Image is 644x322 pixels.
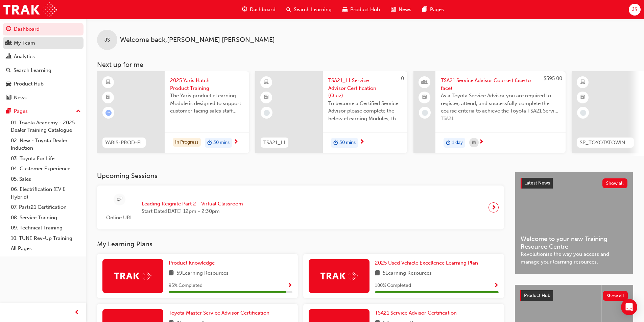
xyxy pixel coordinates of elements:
[142,207,243,215] span: Start Date: [DATE] 12pm - 2:30pm
[169,269,174,278] span: book-icon
[375,260,478,266] span: 2025 Used Vehicle Excellence Learning Plan
[14,53,35,60] div: Analytics
[169,260,215,266] span: Product Knowledge
[422,5,427,14] span: pages-icon
[580,110,586,116] span: learningRecordVerb_NONE-icon
[6,108,11,115] span: pages-icon
[339,139,356,147] span: 30 mins
[385,3,417,17] a: news-iconNews
[391,5,396,14] span: news-icon
[8,184,84,202] a: 06. Electrification (EV & Hybrid)
[8,135,84,153] a: 02. New - Toyota Dealer Induction
[105,139,143,147] span: YARIS-PROD-EL
[97,172,504,180] h3: Upcoming Sessions
[494,281,499,290] button: Show Progress
[413,71,566,153] a: $595.00TSA21 Service Advisor Course ( face to face)As a Toyota Service Advisor you are required t...
[8,233,84,244] a: 10. TUNE Rev-Up Training
[359,139,364,145] span: next-icon
[3,64,84,77] a: Search Learning
[472,139,476,147] span: calendar-icon
[237,3,281,17] a: guage-iconDashboard
[328,100,402,123] span: To become a Certified Service Advisor please complete the below eLearning Modules, the Service Ad...
[446,139,451,147] span: duration-icon
[14,67,51,74] div: Search Learning
[441,115,560,123] span: TSA21
[422,93,427,102] span: booktick-icon
[264,110,270,116] span: learningRecordVerb_NONE-icon
[491,203,496,212] span: next-icon
[106,93,111,102] span: booktick-icon
[8,213,84,223] a: 08. Service Training
[479,139,484,145] span: next-icon
[3,37,84,49] a: My Team
[207,139,212,147] span: duration-icon
[8,243,84,254] a: All Pages
[320,271,358,281] img: Trak
[3,2,57,17] img: Trak
[286,5,291,14] span: search-icon
[14,80,44,88] div: Product Hub
[264,78,269,87] span: learningResourceType_ELEARNING-icon
[6,40,11,46] span: people-icon
[383,269,432,278] span: 5 Learning Resources
[3,50,84,63] a: Analytics
[6,68,11,74] span: search-icon
[515,172,633,274] a: Latest NewsShow allWelcome to your new Training Resource CentreRevolutionise the way you access a...
[120,36,275,44] span: Welcome back , [PERSON_NAME] [PERSON_NAME]
[105,110,112,116] span: learningRecordVerb_ATTEMPT-icon
[8,223,84,233] a: 09. Technical Training
[169,282,202,290] span: 95 % Completed
[375,269,380,278] span: book-icon
[375,310,457,316] span: TSA21 Service Advisor Certification
[3,23,84,35] a: Dashboard
[76,107,81,116] span: up-icon
[452,139,463,147] span: 1 day
[169,310,269,316] span: Toyota Master Service Advisor Certification
[3,22,84,105] button: DashboardMy TeamAnalyticsSearch LearningProduct HubNews
[8,118,84,135] a: 01. Toyota Academy - 2025 Dealer Training Catalogue
[350,6,380,14] span: Product Hub
[169,309,272,317] a: Toyota Master Service Advisor Certification
[170,77,244,92] span: 2025 Yaris Hatch Product Training
[242,5,247,14] span: guage-icon
[8,174,84,184] a: 05. Sales
[422,110,428,116] span: learningRecordVerb_NONE-icon
[441,92,560,115] span: As a Toyota Service Advisor you are required to register, attend, and successfully complete the c...
[86,61,644,69] h3: Next up for me
[255,71,407,153] a: 0TSA21_L1TSA21_L1 Service Advisor Certification (Quiz)To become a Certified Service Advisor pleas...
[375,259,481,267] a: 2025 Used Vehicle Excellence Learning Plan
[264,93,269,102] span: booktick-icon
[97,71,249,153] a: YARIS-PROD-EL2025 Yaris Hatch Product TrainingThe Yaris product eLearning Module is designed to s...
[14,107,28,115] div: Pages
[250,6,276,14] span: Dashboard
[375,282,411,290] span: 100 % Completed
[333,139,338,147] span: duration-icon
[375,309,459,317] a: TSA21 Service Advisor Certification
[521,250,627,266] span: Revolutionise the way you access and manage your learning resources.
[281,3,337,17] a: search-iconSearch Learning
[580,139,631,147] span: SP_TOYOTATOWING_0424
[430,6,444,14] span: Pages
[117,195,122,204] span: sessionType_ONLINE_URL-icon
[102,214,136,222] span: Online URL
[417,3,449,17] a: pages-iconPages
[621,299,637,315] div: Open Intercom Messenger
[6,95,11,101] span: news-icon
[521,235,627,250] span: Welcome to your new Training Resource Centre
[104,36,110,44] span: JS
[6,26,11,32] span: guage-icon
[287,283,292,289] span: Show Progress
[441,77,560,92] span: TSA21 Service Advisor Course ( face to face)
[114,271,151,281] img: Trak
[521,178,627,189] a: Latest NewsShow all
[8,202,84,213] a: 07. Parts21 Certification
[142,200,243,208] span: Leading Reignite Part 2 - Virtual Classroom
[106,78,111,87] span: learningResourceType_ELEARNING-icon
[3,78,84,90] a: Product Hub
[176,269,229,278] span: 59 Learning Resources
[580,93,585,102] span: booktick-icon
[263,139,286,147] span: TSA21_L1
[6,81,11,87] span: car-icon
[524,293,550,298] span: Product Hub
[3,92,84,104] a: News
